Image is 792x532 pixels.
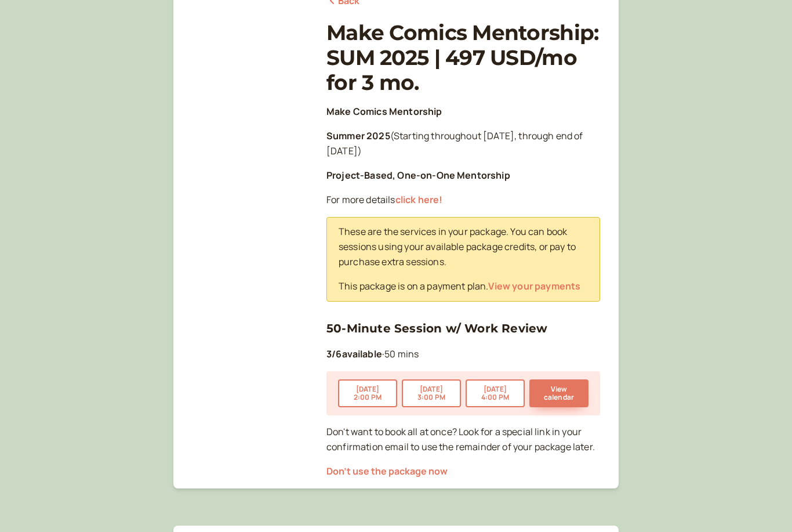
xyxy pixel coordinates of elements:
[338,379,397,407] button: [DATE]2:00 PM
[339,279,588,294] p: This package is on a payment plan.
[395,193,443,206] a: click here!
[326,169,510,182] strong: Project-Based, One-on-One Mentorship
[326,466,448,476] button: Don't use the package now
[326,129,600,159] p: (Starting throughout [DATE], through end of [DATE])
[326,425,600,455] p: Don't want to book all at once? Look for a special link in your confirmation email to use the rem...
[488,280,580,292] a: View your payments
[326,347,600,362] p: 50 mins
[326,129,390,142] strong: Summer 2025
[402,379,461,407] button: [DATE]3:00 PM
[382,348,384,360] span: ·
[326,319,600,338] h3: 50-Minute Session w/ Work Review
[326,105,442,118] strong: Make Comics Mentorship
[339,225,588,270] p: These are the services in your package. You can book sessions using your available package credit...
[529,379,588,407] button: View calendar
[326,193,600,208] p: For more details
[466,379,525,407] button: [DATE]4:00 PM
[326,348,382,360] b: 3 / 6 available
[326,20,600,96] h1: Make Comics Mentorship: SUM 2025 | 497 USD/mo for 3 mo.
